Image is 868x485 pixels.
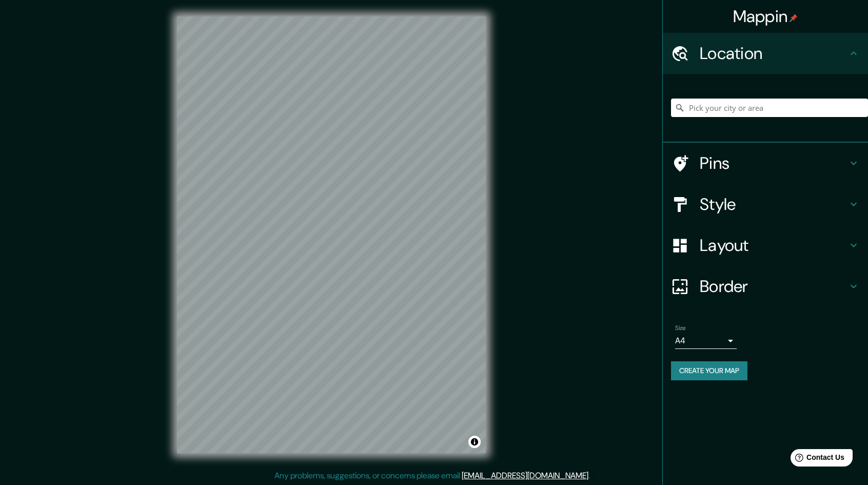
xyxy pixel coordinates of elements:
h4: Style [700,194,847,215]
div: . [590,470,591,482]
button: Toggle attribution [468,436,481,448]
div: A4 [675,333,737,349]
a: [EMAIL_ADDRESS][DOMAIN_NAME] [462,470,588,481]
div: Location [663,33,868,74]
div: Style [663,184,868,225]
h4: Layout [700,235,847,256]
div: Border [663,266,868,307]
img: pin-icon.png [790,14,798,22]
input: Pick your city or area [671,99,868,117]
button: Create your map [671,361,747,380]
label: Size [675,324,686,333]
div: Layout [663,225,868,266]
h4: Mappin [733,6,798,27]
div: . [591,470,594,482]
p: Any problems, suggestions, or concerns please email . [274,470,590,482]
h4: Location [700,43,847,64]
canvas: Map [177,16,486,453]
h4: Border [700,276,847,297]
div: Pins [663,143,868,184]
iframe: Help widget launcher [777,445,857,474]
h4: Pins [700,153,847,173]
